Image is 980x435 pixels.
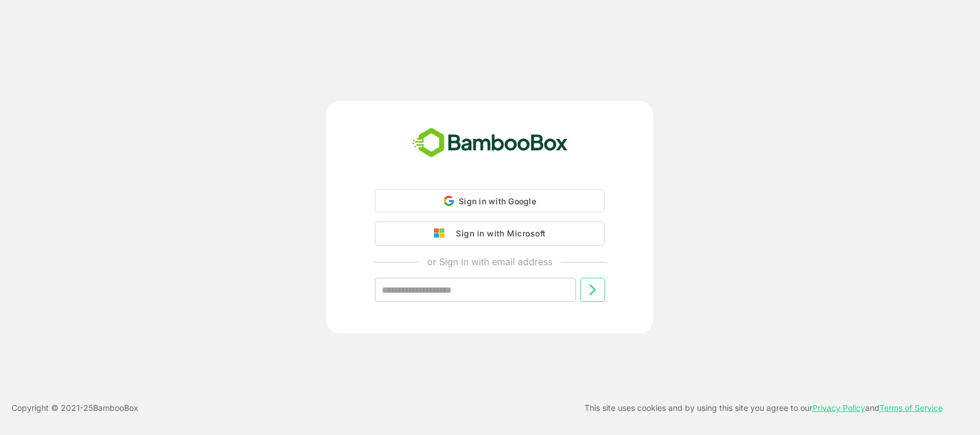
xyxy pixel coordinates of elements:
[375,222,605,246] button: Sign in with Microsoft
[812,403,865,413] a: Privacy Policy
[584,401,943,415] p: This site uses cookies and by using this site you agree to our and
[427,255,552,269] p: or Sign in with email address
[11,401,138,415] p: Copyright © 2021- 25 BambooBox
[434,228,450,239] img: google
[375,189,605,212] div: Sign in with Google
[450,226,545,241] div: Sign in with Microsoft
[459,196,536,206] span: Sign in with Google
[880,403,943,413] a: Terms of Service
[406,124,574,162] img: bamboobox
